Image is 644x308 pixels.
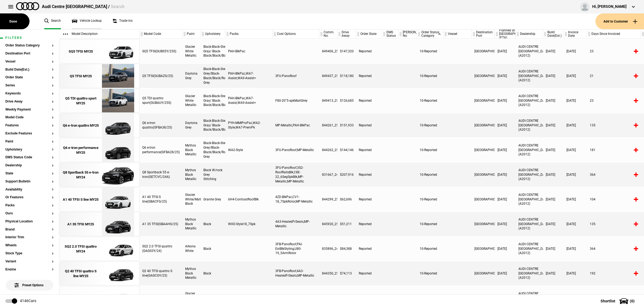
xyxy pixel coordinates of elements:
a: Q5 TFSI MY25 [62,64,99,88]
button: Ours [5,212,54,215]
div: [DATE] [564,138,587,162]
div: Black [201,212,225,236]
div: [DATE] [543,212,564,236]
div: [DATE] [543,261,564,285]
div: [DATE] [564,187,587,211]
div: [DATE] [543,187,564,211]
div: Arkona White [182,237,201,261]
div: [DATE] [564,261,587,285]
div: Q5 TFSI(GUBAZG/25) [140,64,182,88]
div: 849406_25 [319,39,337,63]
div: Q5 TFSI MY25 [70,74,92,79]
section: Drive Away [5,100,54,108]
div: [DATE] [543,237,564,261]
section: State [5,172,54,180]
div: Black-Black-Steel Gray/ Black-Black/Black/Black [201,113,225,137]
div: Cost Options [273,30,319,39]
section: Engine [5,268,54,276]
section: Availability [5,188,54,196]
div: 135 [587,113,641,137]
div: 181 [587,138,641,162]
div: 10-Reported [417,64,444,88]
div: [DATE] [495,113,516,137]
div: 21 [587,64,641,88]
div: A1 40 TFSI S line(GBACFG/25) [140,187,182,211]
div: AUDI CENTRE [GEOGRAPHIC_DATA] (A2012) [516,212,543,236]
div: Comm. No. [319,30,337,39]
div: Audi Centre [GEOGRAPHIC_DATA] / [42,4,125,10]
div: [DATE] [564,212,587,236]
button: Features [5,124,54,127]
section: Upholstery [5,148,54,156]
button: Physical Location [5,220,54,223]
div: MP-Metallic,PAH-BlkPac [273,113,319,137]
div: 835896_24 [319,237,337,261]
button: Engine [5,268,54,272]
div: 10-Reported [417,237,444,261]
div: Drive Away [337,30,356,39]
span: Preset Options [16,277,43,287]
div: 10-Reported [417,187,444,211]
section: Brand [5,228,54,236]
div: 4A3-HeatedFrSeats,MP-Metallic [273,212,319,236]
section: Keywords [5,92,54,100]
div: 4ZD-BlkPac,CV1-18_7SpkRotor,MP-Metallic [273,187,319,211]
div: [DATE] [495,89,516,113]
button: Weekly Payment [5,108,54,112]
div: [GEOGRAPHIC_DATA] [472,89,495,113]
div: PAH-BlkPac,WA7-Assist,WA9-Assist+ [225,64,273,88]
section: Stock Type [5,252,54,260]
div: Reported [356,261,382,285]
div: 192 [587,261,641,285]
div: AUDI CENTRE [GEOGRAPHIC_DATA] (A2012) [516,237,543,261]
div: [DATE] [543,138,564,162]
div: Reported [356,64,382,88]
div: [GEOGRAPHIC_DATA] [472,138,495,162]
button: Variant [5,260,54,263]
div: AUDI CENTRE [GEOGRAPHIC_DATA] (A2012) [516,261,543,285]
div: 135 [587,212,641,236]
div: AUDI CENTRE [GEOGRAPHIC_DATA] (A2012) [516,163,543,187]
div: Planned at [GEOGRAPHIC_DATA] (ETA) [495,30,515,39]
span: Search [111,4,125,9]
div: AUDI CENTRE [GEOGRAPHIC_DATA] (A2012) [516,187,543,211]
div: 10-Reported [417,261,444,285]
a: Q8 Sportback 55 e-tron MY24 [62,163,99,187]
div: Dealership [516,30,543,39]
div: Q2 40 TFSI quattro S line MY24 [62,294,99,303]
a: Vehicle Lookup [72,13,102,29]
img: Audi_GUBAUY_25S_GX_2Y2Y_WA9_PAH_WA7_5MB_6FJ_WXC_PWL_PYH_F80_H65_(Nadin:_5MB_6FJ_C56_F80_H65_PAH_P... [99,89,137,113]
div: $51,211 [337,212,356,236]
div: 364 [587,237,641,261]
div: [GEOGRAPHIC_DATA] [472,261,495,285]
div: 831667_24 [319,163,337,187]
div: Black-Black-Steel Grey/Black-Black/Black/Rock Grey [201,138,225,162]
div: Glacier White/Mythos Black [182,187,201,211]
a: Q6 e-tron quattro MY25 [62,113,99,138]
button: Order Status Category [5,44,54,47]
div: [DATE] [495,64,516,88]
img: Audi_GBAAHG_25_KR_0E0E_4A3_WXD_PX2_CV1_(Nadin:_4A3_C42_CV1_PX2_WXD)_ext.png [99,212,137,236]
div: Q6 e-tron performance MY25 [62,145,99,155]
button: State [5,172,54,175]
div: [GEOGRAPHIC_DATA] [472,237,495,261]
div: [DATE] [564,163,587,187]
div: 849413_25 [319,89,337,113]
a: SQ2 2.0 TFSI quattro MY24 [62,237,99,261]
span: ( 0 ) [630,299,635,303]
div: [DATE] [543,163,564,187]
div: Upholstery [201,30,225,39]
div: [GEOGRAPHIC_DATA] [472,187,495,211]
div: WXD-Style18_7Spk [225,212,273,236]
div: 849437_25 [319,64,337,88]
div: AUDI CENTRE [GEOGRAPHIC_DATA] (A2012) [516,39,543,63]
div: [DATE] [543,39,564,63]
div: 844261_25 [319,113,337,137]
a: Q6 e-tron performance MY25 [62,138,99,162]
div: Q8 Sportback 55 e-tron(GETCVC/24A) [140,163,182,187]
div: AUDI CENTRE [GEOGRAPHIC_DATA] (A2012) [516,89,543,113]
a: Q2 40 TFSI quattro S line MY25 [62,262,99,286]
button: Or Features [5,196,54,199]
button: Order State [5,76,54,79]
section: Destination Port [5,52,54,60]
